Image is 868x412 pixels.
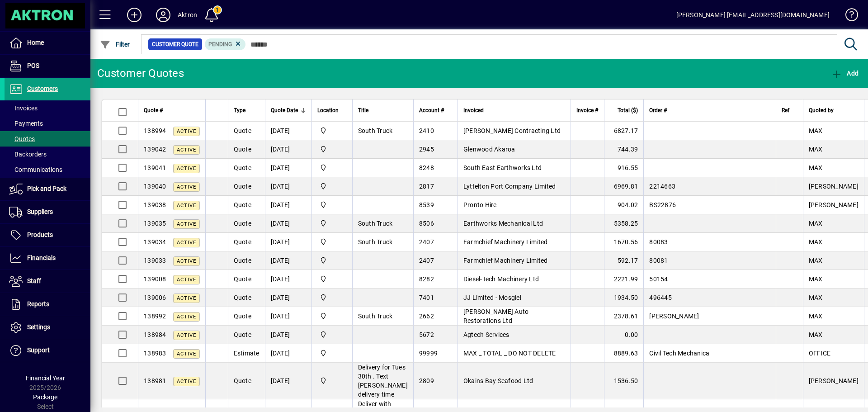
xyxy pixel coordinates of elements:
[419,275,434,283] span: 8282
[317,348,347,358] span: Central
[419,146,434,153] span: 2945
[178,8,197,22] div: Aktron
[120,7,149,23] button: Add
[829,65,861,81] button: Add
[271,105,306,115] div: Quote Date
[26,374,65,382] span: Financial Year
[604,177,643,196] td: 6969.81
[265,326,311,344] td: [DATE]
[809,105,834,115] span: Quoted by
[177,258,196,264] span: Active
[27,277,41,284] span: Staff
[177,166,196,171] span: Active
[265,140,311,159] td: [DATE]
[265,344,311,363] td: [DATE]
[809,105,859,115] div: Quoted by
[205,38,246,50] mat-chip: Pending Status: Pending
[604,122,643,140] td: 6827.17
[5,178,90,200] a: Pick and Pack
[809,127,823,134] span: MAX
[5,247,90,270] a: Financials
[144,127,166,134] span: 138994
[463,350,556,357] span: MAX _ TOTAL _ DO NOT DELETE
[809,313,823,320] span: MAX
[234,313,251,320] span: Quote
[463,164,542,171] span: South East Earthworks Ltd
[33,393,57,401] span: Package
[809,201,859,208] span: [PERSON_NAME]
[177,184,196,190] span: Active
[419,257,434,264] span: 2407
[144,377,166,384] span: 138981
[463,377,533,384] span: Okains Bay Seafood Ltd
[265,307,311,326] td: [DATE]
[144,201,166,208] span: 139038
[676,8,830,22] div: [PERSON_NAME] [EMAIL_ADDRESS][DOMAIN_NAME]
[27,254,56,261] span: Financials
[604,326,643,344] td: 0.00
[144,257,166,264] span: 139033
[177,128,196,134] span: Active
[649,238,668,246] span: 80083
[234,127,251,134] span: Quote
[649,294,672,301] span: 496445
[144,238,166,246] span: 139034
[419,164,434,171] span: 8248
[144,105,200,115] div: Quote #
[97,66,184,81] div: Customer Quotes
[317,376,347,386] span: Central
[265,122,311,140] td: [DATE]
[5,316,90,339] a: Settings
[649,201,676,208] span: BS22876
[177,332,196,338] span: Active
[463,201,497,208] span: Pronto Hire
[234,105,245,115] span: Type
[317,256,347,265] span: Central
[463,294,521,301] span: JJ Limited - Mosgiel
[604,289,643,307] td: 1934.50
[27,323,50,331] span: Settings
[604,251,643,270] td: 592.17
[27,208,53,215] span: Suppliers
[317,237,347,247] span: Central
[358,220,393,227] span: South Truck
[463,238,548,246] span: Farmchief Machinery Limited
[234,350,259,357] span: Estimate
[604,196,643,214] td: 904.02
[27,85,58,92] span: Customers
[419,331,434,338] span: 5672
[317,144,347,154] span: Central
[649,183,675,190] span: 2214663
[317,311,347,321] span: Central
[5,224,90,246] a: Products
[177,240,196,246] span: Active
[27,346,50,354] span: Support
[604,159,643,177] td: 916.55
[265,233,311,251] td: [DATE]
[649,275,668,283] span: 50154
[9,135,35,142] span: Quotes
[265,270,311,289] td: [DATE]
[177,295,196,301] span: Active
[5,100,90,116] a: Invoices
[809,331,823,338] span: MAX
[9,166,62,173] span: Communications
[809,220,823,227] span: MAX
[27,39,44,46] span: Home
[9,104,38,112] span: Invoices
[27,300,49,308] span: Reports
[604,233,643,251] td: 1670.56
[5,162,90,177] a: Communications
[177,351,196,357] span: Active
[317,105,339,115] span: Location
[463,275,539,283] span: Diesel-Tech Machinery Ltd
[604,140,643,159] td: 744.39
[5,131,90,147] a: Quotes
[177,147,196,153] span: Active
[649,105,667,115] span: Order #
[271,105,298,115] span: Quote Date
[604,307,643,326] td: 2378.61
[809,275,823,283] span: MAX
[604,344,643,363] td: 8889.63
[831,70,859,77] span: Add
